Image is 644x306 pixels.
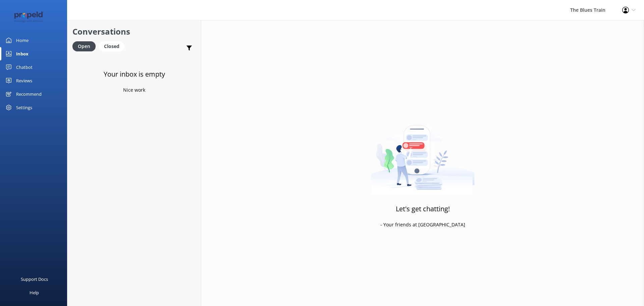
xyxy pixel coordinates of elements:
[72,41,96,51] div: Open
[72,42,99,50] a: Open
[104,69,165,80] h3: Your inbox is empty
[396,204,450,214] h3: Let's get chatting!
[30,286,39,299] div: Help
[380,221,465,228] p: - Your friends at [GEOGRAPHIC_DATA]
[21,272,48,286] div: Support Docs
[371,111,475,195] img: artwork of a man stealing a conversation from at giant smartphone
[16,101,32,114] div: Settings
[16,87,42,101] div: Recommend
[16,60,33,74] div: Chatbot
[16,34,29,47] div: Home
[10,11,49,23] img: 12-1677471078.png
[72,25,196,38] h2: Conversations
[123,86,145,94] p: Nice work
[99,41,124,51] div: Closed
[16,47,29,60] div: Inbox
[16,74,32,87] div: Reviews
[99,42,128,50] a: Closed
